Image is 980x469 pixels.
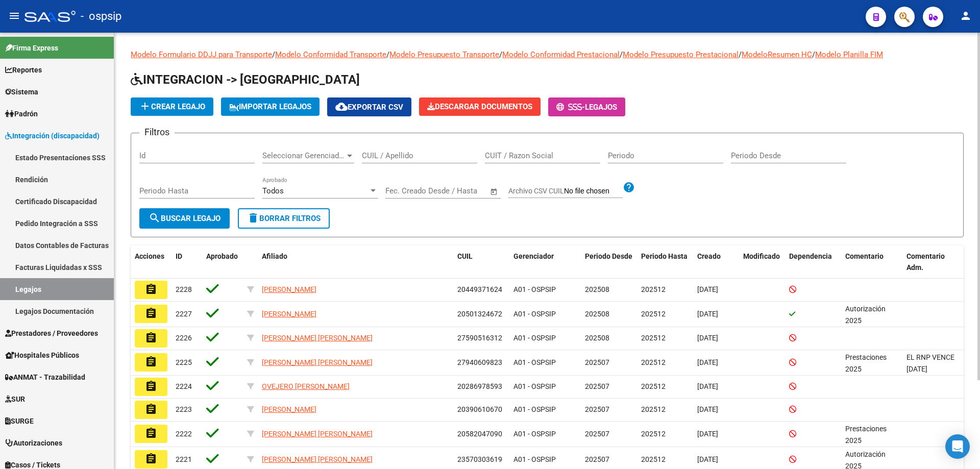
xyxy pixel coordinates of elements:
[585,382,609,390] span: 202507
[258,245,453,279] datatable-header-cell: Afiliado
[697,358,718,366] span: [DATE]
[641,358,666,366] span: 202512
[845,353,887,373] span: Prestaciones 2025
[145,307,157,319] mat-icon: assignment
[247,214,321,223] span: Borrar Filtros
[5,415,34,427] span: SURGE
[139,208,230,229] button: Buscar Legajo
[247,212,259,224] mat-icon: delete
[509,245,581,279] datatable-header-cell: Gerenciador
[845,252,884,260] span: Comentario
[131,97,213,116] button: Crear Legajo
[5,42,58,54] span: Firma Express
[906,353,954,373] span: EL RNP VENCE 14/10/2025
[641,334,666,342] span: 202512
[457,285,502,293] span: 20449371624
[275,50,386,59] a: Modelo Conformidad Transporte
[513,285,556,293] span: A01 - OSPSIP
[139,125,175,139] h3: Filtros
[5,437,62,449] span: Autorizaciones
[743,252,780,260] span: Modificado
[457,334,502,342] span: 27590516312
[238,208,330,229] button: Borrar Filtros
[145,403,157,415] mat-icon: assignment
[262,455,373,463] span: [PERSON_NAME] [PERSON_NAME]
[145,427,157,439] mat-icon: assignment
[176,382,192,390] span: 2224
[5,108,38,119] span: Padrón
[149,212,161,224] mat-icon: search
[697,455,718,463] span: [DATE]
[945,434,970,459] div: Open Intercom Messenger
[513,455,556,463] span: A01 - OSPSIP
[457,252,473,260] span: CUIL
[389,50,499,59] a: Modelo Presupuesto Transporte
[206,252,238,260] span: Aprobado
[5,372,85,383] span: ANMAT - Trazabilidad
[176,430,192,438] span: 2222
[457,430,502,438] span: 20582047090
[202,245,243,279] datatable-header-cell: Aprobado
[902,245,964,279] datatable-header-cell: Comentario Adm.
[564,187,623,196] input: Archivo CSV CUIL
[139,102,205,111] span: Crear Legajo
[556,103,585,112] span: -
[176,285,192,293] span: 2228
[176,334,192,342] span: 2226
[81,5,121,28] span: - ospsip
[419,97,541,116] button: Descargar Documentos
[513,252,554,260] span: Gerenciador
[513,334,556,342] span: A01 - OSPSIP
[641,455,666,463] span: 202512
[145,356,157,368] mat-icon: assignment
[815,50,883,59] a: Modelo Planilla FIM
[641,382,666,390] span: 202512
[335,103,403,112] span: Exportar CSV
[641,285,666,293] span: 202512
[145,332,157,344] mat-icon: assignment
[697,430,718,438] span: [DATE]
[585,334,609,342] span: 202508
[131,245,171,279] datatable-header-cell: Acciones
[5,350,79,361] span: Hospitales Públicos
[428,186,477,195] input: End date
[697,405,718,413] span: [DATE]
[229,102,311,111] span: IMPORTAR LEGAJOS
[176,405,192,413] span: 2223
[502,50,620,59] a: Modelo Conformidad Prestacional
[176,358,192,366] span: 2225
[513,430,556,438] span: A01 - OSPSIP
[262,310,316,318] span: [PERSON_NAME]
[5,328,98,339] span: Prestadores / Proveedores
[697,285,718,293] span: [DATE]
[145,283,157,295] mat-icon: assignment
[845,305,886,325] span: Autorización 2025
[789,252,832,260] span: Dependencia
[697,310,718,318] span: [DATE]
[262,382,350,390] span: OVEJERO [PERSON_NAME]
[145,453,157,465] mat-icon: assignment
[5,130,100,141] span: Integración (discapacidad)
[176,310,192,318] span: 2227
[585,405,609,413] span: 202507
[145,380,157,392] mat-icon: assignment
[960,10,972,22] mat-icon: person
[457,382,502,390] span: 20286978593
[139,100,151,112] mat-icon: add
[742,50,812,59] a: ModeloResumen HC
[641,310,666,318] span: 202512
[262,405,316,413] span: [PERSON_NAME]
[585,455,609,463] span: 202507
[641,252,688,260] span: Periodo Hasta
[585,252,632,260] span: Periodo Desde
[641,405,666,413] span: 202512
[513,405,556,413] span: A01 - OSPSIP
[176,252,182,260] span: ID
[697,382,718,390] span: [DATE]
[508,187,564,195] span: Archivo CSV CUIL
[585,310,609,318] span: 202508
[131,72,360,87] span: INTEGRACION -> [GEOGRAPHIC_DATA]
[5,64,42,76] span: Reportes
[385,186,419,195] input: Start date
[906,252,945,272] span: Comentario Adm.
